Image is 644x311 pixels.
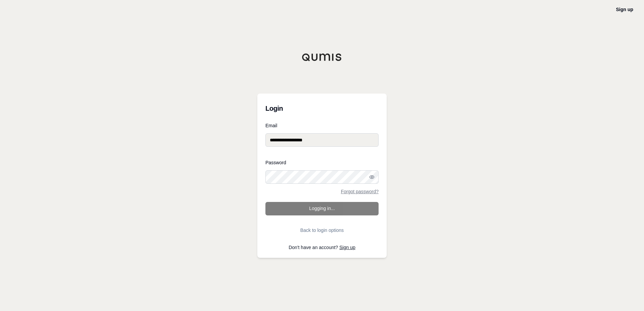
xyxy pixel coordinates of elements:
[265,245,379,250] p: Don't have an account?
[341,189,379,194] a: Forgot password?
[265,223,379,237] button: Back to login options
[265,102,379,115] h3: Login
[616,7,633,12] a: Sign up
[340,245,355,250] a: Sign up
[265,123,379,128] label: Email
[265,160,379,165] label: Password
[302,53,342,61] img: Qumis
